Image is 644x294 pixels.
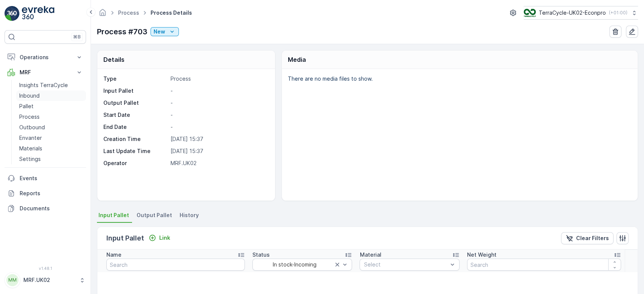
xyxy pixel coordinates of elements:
p: Media [288,55,306,64]
button: MRF [5,65,86,80]
p: Input Pallet [103,87,168,95]
a: Pallet [16,101,86,112]
p: Details [103,55,124,64]
img: logo_light-DOdMpM7g.png [22,6,54,21]
p: Process [171,75,267,83]
p: Operator [103,159,168,167]
p: Clear Filters [576,234,609,242]
input: Search [467,259,621,271]
p: Inbound [19,92,40,100]
span: Process Details [149,9,194,17]
a: Insights TerraCycle [16,80,86,90]
a: Settings [16,154,86,164]
p: Status [252,251,270,259]
div: MM [6,274,18,286]
p: Process #703 [97,26,148,37]
span: History [180,211,199,219]
p: New [154,28,165,35]
p: Process [19,113,40,121]
p: There are no media files to show. [288,75,630,83]
a: Materials [16,143,86,154]
p: [DATE] 15:37 [171,147,267,155]
p: - [171,123,267,131]
a: Inbound [16,90,86,101]
p: - [171,111,267,119]
a: Outbound [16,122,86,133]
a: Events [5,171,86,186]
button: TerraCycle-UK02-Econpro(+01:00) [524,6,638,20]
p: Type [103,75,168,83]
p: MRF.UK02 [171,159,267,167]
span: Input Pallet [98,211,129,219]
a: Homepage [98,11,107,18]
button: Link [146,233,173,242]
p: [DATE] 15:37 [171,135,267,143]
p: Name [106,251,121,259]
p: Output Pallet [103,99,168,107]
p: - [171,99,267,107]
button: New [151,27,179,36]
a: Process [118,9,139,16]
p: Documents [20,205,83,212]
a: Reports [5,186,86,201]
p: Select [364,261,447,268]
input: Search [106,259,245,271]
p: Envanter [19,134,42,142]
a: Process [16,112,86,122]
button: Operations [5,50,86,65]
p: Pallet [19,103,34,110]
p: ( +01:00 ) [609,10,627,16]
p: MRF [20,69,71,76]
p: Insights TerraCycle [19,81,68,89]
p: Events [20,175,83,182]
p: Start Date [103,111,168,119]
a: Documents [5,201,86,216]
button: Clear Filters [561,232,613,244]
p: Operations [20,54,71,61]
p: - [171,87,267,95]
p: Link [159,234,170,242]
p: MRF.UK02 [23,276,75,284]
button: MMMRF.UK02 [5,272,86,288]
p: Material [360,251,381,259]
p: Reports [20,190,83,197]
p: Last Update Time [103,147,168,155]
p: End Date [103,123,168,131]
p: Creation Time [103,135,168,143]
p: Net Weight [467,251,496,259]
p: TerraCycle-UK02-Econpro [539,9,606,17]
p: Settings [19,155,41,163]
p: Materials [19,145,42,152]
span: Output Pallet [137,211,172,219]
a: Envanter [16,133,86,143]
img: logo [5,6,20,21]
span: v 1.48.1 [5,266,86,271]
p: Outbound [19,124,45,131]
img: terracycle_logo_wKaHoWT.png [524,9,536,17]
p: Input Pallet [106,233,144,243]
p: ⌘B [73,34,81,40]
